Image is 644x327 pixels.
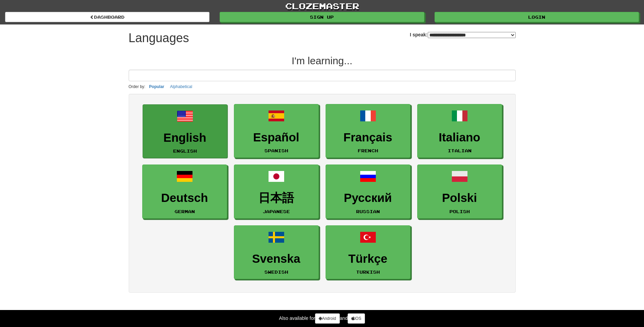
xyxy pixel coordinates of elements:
a: Android [315,313,339,324]
a: TürkçeTurkish [326,225,410,279]
small: Spanish [264,148,288,153]
h3: Italiano [421,131,498,144]
select: I speak: [428,32,516,38]
button: Alphabetical [168,83,194,90]
a: iOS [348,313,365,324]
h3: Svenska [238,252,315,265]
h3: English [146,131,224,144]
small: Russian [356,209,380,214]
a: DeutschGerman [142,165,227,219]
h3: 日本語 [238,191,315,205]
small: English [173,149,197,153]
h3: Русский [329,191,407,205]
h3: Türkçe [329,252,407,265]
small: Polish [449,209,470,214]
h3: Polski [421,191,498,205]
a: РусскийRussian [326,165,410,219]
a: ItalianoItalian [417,104,502,158]
a: Sign up [220,12,424,22]
a: 日本語Japanese [234,165,319,219]
small: Italian [448,148,472,153]
h2: I'm learning... [129,55,516,66]
a: PolskiPolish [417,165,502,219]
small: Japanese [263,209,290,214]
label: I speak: [410,31,515,38]
a: EnglishEnglish [143,104,227,158]
button: Popular [147,83,166,90]
a: Login [435,12,639,22]
h3: Français [329,131,407,144]
h1: Languages [129,31,189,45]
small: Order by: [129,84,146,89]
a: FrançaisFrench [326,104,410,158]
small: Swedish [264,270,288,274]
a: SvenskaSwedish [234,225,319,279]
a: EspañolSpanish [234,104,319,158]
small: French [358,148,378,153]
small: Turkish [356,270,380,274]
a: dashboard [5,12,209,22]
h3: Deutsch [146,191,223,205]
h3: Español [238,131,315,144]
small: German [174,209,195,214]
